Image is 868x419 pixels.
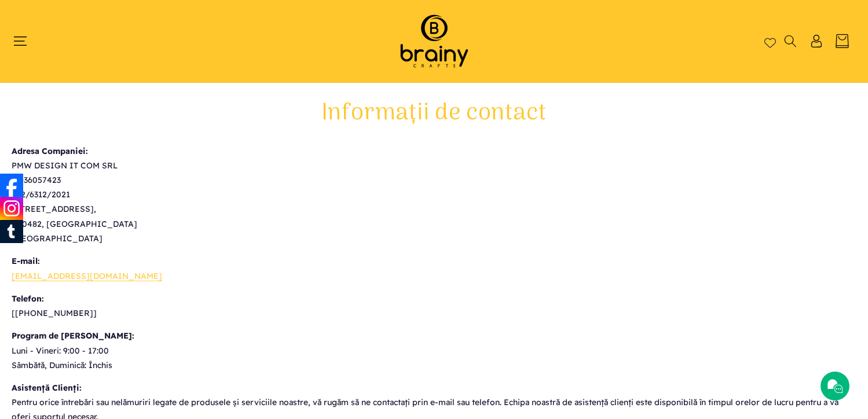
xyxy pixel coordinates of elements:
[12,330,134,341] strong: Program de [PERSON_NAME]:
[12,256,40,266] strong: E-mail:
[19,35,33,47] summary: Meniu
[12,329,856,373] p: Luni - Vineri: 9:00 - 17:00 Sâmbătă, Duminică: Închis
[12,383,82,393] strong: Asistență Clienți:
[12,292,856,321] p: [[PHONE_NUMBER]]
[12,146,88,156] strong: Adresa Companiei:
[12,98,856,128] h1: Informații de contact
[12,293,44,304] strong: Telefon:
[12,144,856,246] p: PMW DESIGN IT COM SRL RO36057423 J12/6312/2021 [STREET_ADDRESS], 400482, [GEOGRAPHIC_DATA] [GEOGR...
[826,377,844,395] img: Chat icon
[385,12,484,71] img: Brainy Crafts
[764,35,776,47] a: Wishlist page link
[12,271,162,281] a: [EMAIL_ADDRESS][DOMAIN_NAME]
[783,35,797,47] summary: Căutați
